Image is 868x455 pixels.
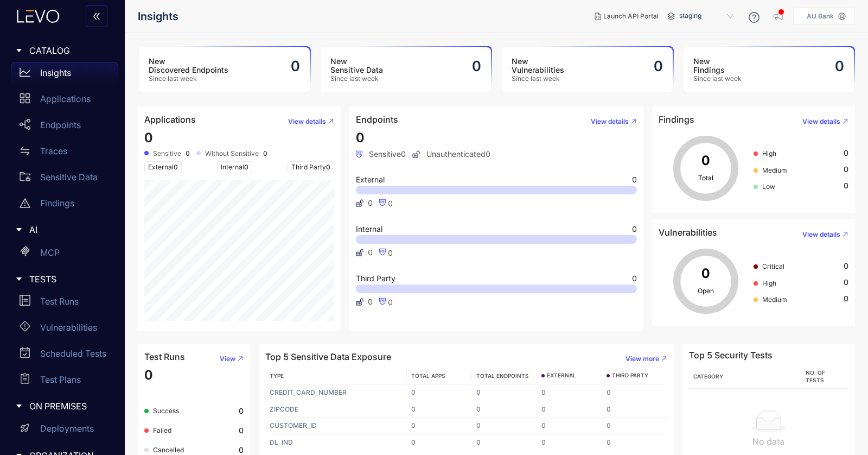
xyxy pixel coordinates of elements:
span: External [356,176,385,184]
p: Test Plans [40,375,81,384]
div: ON PREMISES [7,395,118,418]
span: warning [20,198,30,208]
span: caret-right [15,402,23,410]
span: TOTAL ENDPOINTS [476,372,529,379]
span: 0 [326,163,330,171]
a: Applications [11,88,118,114]
p: Scheduled Tests [40,349,106,358]
b: 0 [186,150,190,157]
a: Vulnerabilities [11,317,118,343]
span: Low [762,182,775,191]
a: Findings [11,192,118,218]
span: Since last week [512,75,564,83]
td: 0 [602,384,667,401]
span: Without Sensitive [205,150,259,157]
td: CREDIT_CARD_NUMBER [265,384,407,401]
h2: 0 [654,58,663,74]
h3: New Findings [693,57,742,74]
button: View details [279,113,334,130]
p: Insights [40,68,71,78]
span: EXTERNAL [547,372,576,379]
span: double-left [92,12,101,22]
span: 0 [844,262,848,270]
span: TYPE [270,372,284,379]
a: Scheduled Tests [11,343,118,369]
span: TESTS [29,274,110,284]
a: Traces [11,140,118,166]
div: CATALOG [7,39,118,62]
span: Category [693,373,723,380]
span: High [762,279,776,287]
b: 0 [263,150,267,157]
span: Sensitive [153,150,181,157]
h2: 0 [291,58,300,74]
td: 0 [407,384,472,401]
span: TOTAL APPS [411,372,445,379]
p: Findings [40,198,74,208]
b: 0 [239,407,244,415]
span: Insights [138,10,178,23]
p: Applications [40,94,91,104]
a: Test Plans [11,369,118,395]
span: 0 [388,199,393,208]
a: Insights [11,62,118,88]
span: External [144,161,182,173]
span: 0 [144,367,153,383]
td: 0 [407,401,472,418]
div: TESTS [7,268,118,290]
p: Deployments [40,424,94,433]
span: 0 [844,165,848,174]
td: 0 [537,384,602,401]
p: Traces [40,146,67,156]
h4: Vulnerabilities [659,227,717,237]
p: Endpoints [40,120,81,130]
span: ON PREMISES [29,401,110,411]
td: 0 [537,434,602,451]
h3: New Sensitive Data [330,57,383,74]
b: 0 [239,426,244,435]
span: Third Party [356,275,395,282]
span: CATALOG [29,46,110,55]
span: 0 [368,298,373,306]
h2: 0 [835,58,844,74]
span: 0 [368,199,373,207]
td: 0 [407,434,472,451]
button: View [211,350,244,368]
td: DL_IND [265,434,407,451]
span: Third Party [288,161,334,173]
span: 0 [356,130,365,146]
h4: Endpoints [356,115,398,124]
td: ZIPCODE [265,401,407,418]
p: AU Bank [807,12,834,20]
span: View details [288,118,326,125]
span: 0 [244,163,248,171]
span: caret-right [15,275,23,283]
span: caret-right [15,226,23,233]
span: 0 [632,176,637,184]
button: View more [617,350,667,368]
td: 0 [602,418,667,434]
h4: Test Runs [144,352,185,362]
h4: Applications [144,115,196,124]
a: Test Runs [11,290,118,317]
b: 0 [239,446,244,454]
td: 0 [602,434,667,451]
span: swap [20,146,30,156]
span: staging [679,8,736,25]
span: Cancelled [153,446,184,454]
span: Since last week [693,75,742,83]
span: Sensitive 0 [356,150,406,159]
h2: 0 [472,58,481,74]
span: 0 [144,130,153,146]
td: 0 [537,418,602,434]
span: No. of Tests [806,369,825,383]
button: View details [794,113,848,130]
td: 0 [537,401,602,418]
span: AI [29,225,110,235]
span: 0 [844,149,848,157]
h4: Top 5 Security Tests [689,350,773,360]
span: Critical [762,262,784,270]
h4: Top 5 Sensitive Data Exposure [265,352,391,362]
td: 0 [472,418,537,434]
span: 0 [844,181,848,190]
